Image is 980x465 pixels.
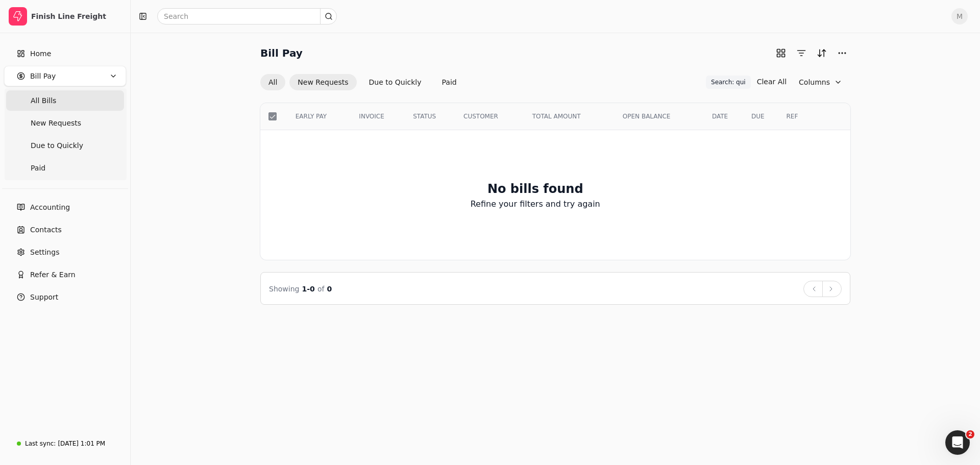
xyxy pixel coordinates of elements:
span: DUE [751,112,765,121]
span: Settings [30,247,59,258]
div: [DATE] 1:01 PM [58,439,105,448]
span: 1 - 0 [302,285,315,293]
a: All Bills [6,90,124,111]
button: Refer & Earn [4,264,126,285]
a: Home [4,43,126,64]
a: Due to Quickly [6,135,124,156]
div: Invoice filter options [260,74,465,90]
input: Search [157,8,337,25]
a: Settings [4,242,126,262]
span: Bill Pay [30,71,56,82]
span: Refer & Earn [30,270,76,280]
span: All Bills [31,95,56,106]
button: More [834,45,850,61]
iframe: Intercom live chat [945,430,970,455]
button: Bill Pay [4,66,126,86]
a: Accounting [4,197,126,217]
span: DATE [712,112,728,121]
span: 0 [327,285,332,293]
button: All [260,74,285,90]
span: OPEN BALANCE [623,112,671,121]
a: New Requests [6,113,124,133]
span: Support [30,292,58,303]
button: New Requests [289,74,356,90]
span: TOTAL AMOUNT [532,112,581,121]
button: Due to Quickly [361,74,430,90]
span: of [317,285,325,293]
span: Search: qui [711,78,746,87]
span: Paid [31,163,45,174]
button: Column visibility settings [791,74,850,90]
div: Last sync: [25,439,56,448]
span: REF [786,112,798,121]
span: EARLY PAY [296,112,327,121]
a: Contacts [4,219,126,240]
div: Finish Line Freight [31,11,121,21]
button: Paid [434,74,465,90]
span: 2 [966,430,974,438]
h2: Bill Pay [260,45,303,61]
p: Refine your filters and try again [471,198,600,210]
span: Showing [269,285,299,293]
a: Paid [6,158,124,178]
button: Sort [814,45,830,61]
span: CUSTOMER [463,112,498,121]
span: Due to Quickly [31,140,83,151]
span: Accounting [30,202,70,213]
span: Contacts [30,225,62,235]
button: Search: qui [706,76,751,89]
button: M [951,8,968,25]
span: INVOICE [359,112,384,121]
button: Support [4,287,126,307]
h2: No bills found [487,180,583,198]
span: New Requests [31,118,81,129]
span: Home [30,48,51,59]
span: STATUS [413,112,436,121]
button: Clear All [757,74,787,90]
a: Last sync:[DATE] 1:01 PM [4,434,126,453]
